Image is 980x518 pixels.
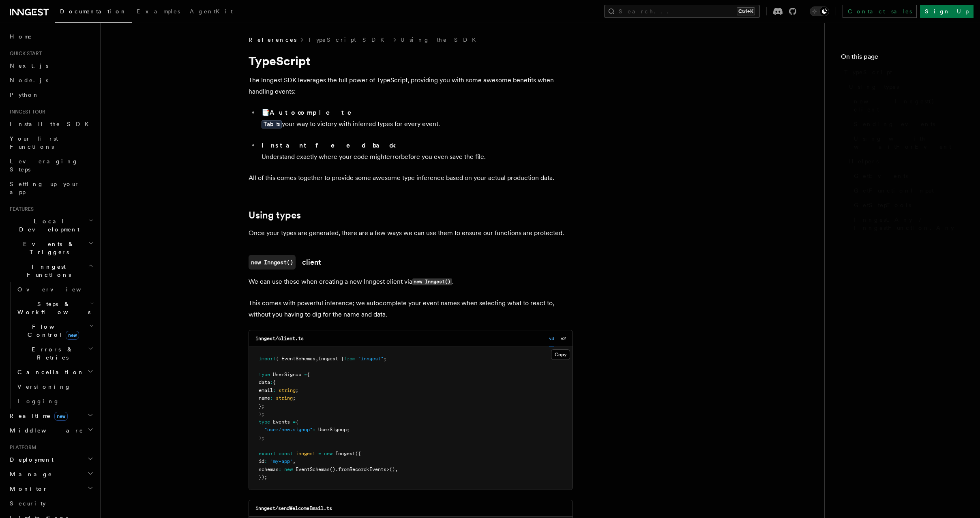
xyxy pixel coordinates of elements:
a: Using the SDK [401,36,481,44]
span: }; [259,435,264,441]
button: Monitor [6,482,95,496]
span: = [293,419,296,425]
a: Contact sales [843,5,917,18]
span: Errors & Retries [14,345,88,362]
button: Flow Controlnew [14,319,95,342]
strong: Instant feedback [262,141,397,149]
span: : [279,467,281,472]
span: Steps & Workflows [14,300,90,316]
span: Install the SDK [10,121,94,127]
a: GetStepTools [851,198,964,212]
span: name [259,395,270,401]
code: new Inngest() [412,278,452,285]
span: GetEvents [854,172,908,180]
strong: Autocomplete [270,109,363,116]
a: Your first Functions [6,131,95,154]
a: Using types [846,79,964,94]
a: Inngest.Any / InngestFunction.Any [851,212,964,235]
span: Overview [17,286,101,293]
span: Events [273,419,290,425]
a: Overview [14,282,95,297]
span: GetStepTools [854,201,911,209]
span: < [367,467,369,472]
a: Install the SDK [6,117,95,131]
span: Deployment [6,456,54,464]
span: .fromRecord [335,467,367,472]
span: Platform [6,444,36,451]
span: : [264,458,267,464]
span: : [313,427,315,432]
span: Local Development [6,217,88,233]
a: GetFunctionInput [851,183,964,198]
span: email [259,387,273,393]
span: Next.js [10,62,48,69]
span: Sending events [854,120,935,128]
a: Using types [249,210,301,221]
span: TypeScript [844,68,892,76]
span: : [270,379,273,385]
span: import [259,356,276,362]
span: new [284,467,293,472]
span: () [330,467,335,472]
p: The Inngest SDK leverages the full power of TypeScript, providing you with some awesome benefits ... [249,75,573,97]
span: Documentation [60,8,127,15]
span: Events [369,467,386,472]
span: ; [293,395,296,401]
span: string [276,395,293,401]
button: v2 [561,330,566,347]
button: Deployment [6,452,95,467]
span: ; [347,427,350,432]
span: ; [296,387,298,393]
span: type [259,372,270,377]
span: AgentKit [190,8,233,15]
button: Cancellation [14,365,95,379]
span: ; [384,356,386,362]
li: 📑 your way to victory with inferred types for every event. [259,107,573,137]
button: Search...Ctrl+K [604,5,760,18]
span: Using with waitForEvent [854,135,964,151]
a: Next.js [6,58,95,73]
button: Events & Triggers [6,237,95,259]
span: "inngest" [358,356,384,362]
a: Versioning [14,379,95,394]
span: }); [259,474,267,480]
span: = [304,372,307,377]
span: "my-app" [270,458,293,464]
span: Node.js [10,77,48,83]
span: id [259,458,264,464]
a: Sending events [851,117,964,131]
span: schemas [259,467,279,472]
span: { [307,372,310,377]
span: Features [6,206,34,212]
span: inngest [296,451,315,456]
a: Using with waitForEvent [851,131,964,154]
p: This comes with powerful inference; we autocomplete your event names when selecting what to react... [249,298,573,320]
span: { [296,419,298,425]
a: Home [6,29,95,44]
span: new [66,331,79,340]
span: data [259,379,270,385]
span: ({ [355,451,361,456]
span: GetFunctionInput [854,186,934,195]
a: Security [6,496,95,511]
p: Once your types are generated, there are a few ways we can use them to ensure our functions are p... [249,227,573,239]
a: new Inngest()client [249,255,321,270]
span: Inngest.Any / InngestFunction.Any [854,216,964,232]
span: EventSchemas [296,467,330,472]
span: Using types [849,83,899,91]
span: }; [259,403,264,409]
code: inngest/sendWelcomeEmail.ts [255,505,332,511]
kbd: Tab ↹ [262,120,282,128]
span: string [279,387,296,393]
span: , [395,467,398,472]
a: Examples [132,2,185,22]
span: Middleware [6,426,84,435]
button: Local Development [6,214,95,237]
a: Logging [14,394,95,409]
span: Realtime [6,412,68,420]
span: Inngest tour [6,109,45,115]
a: TypeScript [841,65,964,79]
div: Inngest Functions [6,282,95,409]
a: Python [6,88,95,102]
a: Sign Up [920,5,974,18]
